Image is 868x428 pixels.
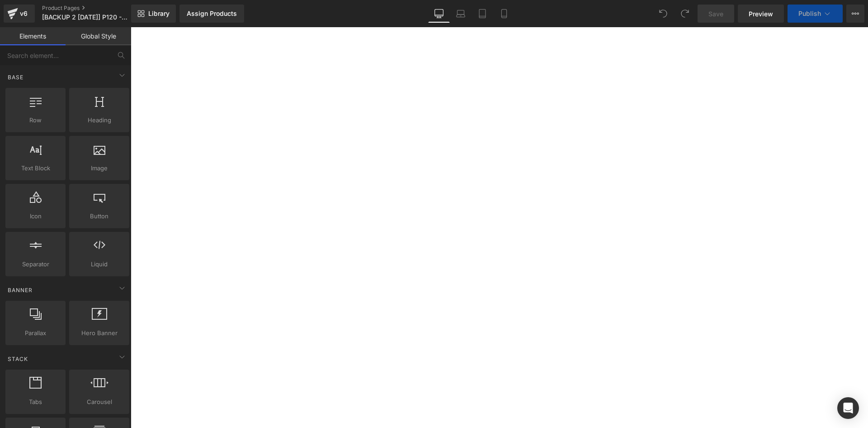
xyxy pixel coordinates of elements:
span: Separator [8,260,63,269]
span: Button [72,212,127,221]
div: Open Intercom Messenger [837,397,859,419]
span: Hero Banner [72,328,127,338]
span: Base [7,73,24,82]
button: Publish [788,5,843,23]
a: Mobile [493,5,515,23]
span: Banner [7,286,33,294]
span: Icon [8,212,63,221]
span: Stack [7,355,29,363]
a: v6 [4,5,35,23]
a: Product Pages [42,5,146,12]
div: Assign Products [187,10,237,17]
a: Preview [738,5,784,23]
span: Publish [798,10,821,17]
a: Global Style [66,27,131,45]
button: Undo [654,5,672,23]
button: More [846,5,864,23]
a: New Library [131,5,176,23]
a: Laptop [450,5,472,23]
span: Image [72,164,127,173]
span: Parallax [8,328,63,338]
a: Desktop [428,5,450,23]
span: Text Block [8,164,63,173]
button: Redo [676,5,694,23]
span: Heading [72,115,127,125]
span: Library [148,10,170,18]
span: Liquid [72,260,127,269]
span: Save [708,9,723,19]
span: Preview [749,9,773,19]
span: Tabs [8,397,63,407]
a: Tablet [472,5,493,23]
span: [BACKUP 2 [DATE]] P120 - P2 - LP1 - V17 - [DATE] [42,14,129,21]
span: Carousel [72,397,127,407]
span: Row [8,115,63,125]
div: v6 [18,8,29,19]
